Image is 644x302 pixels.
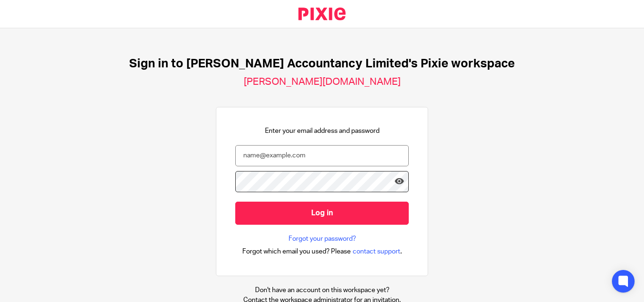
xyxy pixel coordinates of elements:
span: Forgot which email you used? Please [242,247,351,256]
span: contact support [353,247,400,256]
h2: [PERSON_NAME][DOMAIN_NAME] [244,76,401,88]
p: Don't have an account on this workspace yet? [243,286,401,295]
h1: Sign in to [PERSON_NAME] Accountancy Limited's Pixie workspace [129,57,515,71]
p: Enter your email address and password [265,126,380,136]
div: . [242,246,402,257]
a: Forgot your password? [289,234,356,244]
input: name@example.com [235,145,409,166]
input: Log in [235,202,409,225]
